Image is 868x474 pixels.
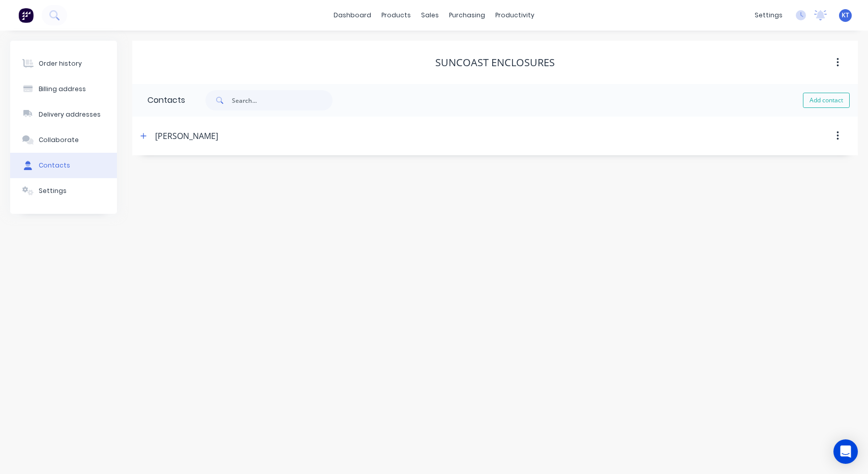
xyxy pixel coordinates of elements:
div: Billing address [39,85,86,94]
div: Suncoast Enclosures [435,57,555,69]
input: Search... [232,90,333,110]
div: Order history [39,59,82,68]
button: Order history [10,51,117,76]
a: dashboard [328,8,376,23]
div: settings [750,8,788,23]
div: [PERSON_NAME] [155,130,218,142]
div: Contacts [39,161,70,170]
button: Collaborate [10,127,117,153]
div: Open Intercom Messenger [833,439,858,464]
button: Delivery addresses [10,102,117,127]
button: Contacts [10,153,117,178]
div: Contacts [132,84,185,117]
button: Add contact [803,93,850,108]
div: Settings [39,186,67,196]
div: productivity [490,8,540,23]
div: products [376,8,416,23]
button: Settings [10,178,117,204]
div: Collaborate [39,135,79,145]
div: Delivery addresses [39,110,101,119]
div: purchasing [444,8,490,23]
div: sales [416,8,444,23]
button: Billing address [10,76,117,102]
img: Factory [18,8,34,23]
span: KT [842,11,849,20]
